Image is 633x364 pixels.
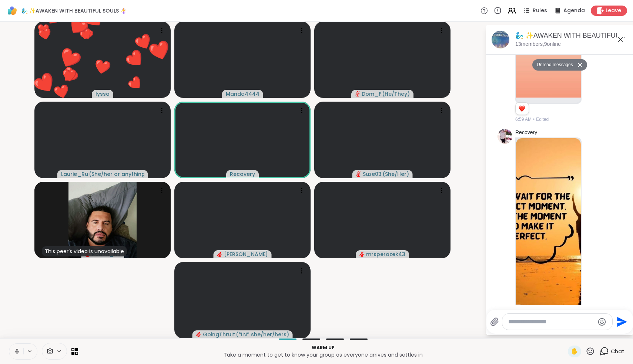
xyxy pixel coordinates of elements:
button: Reactions: love [518,106,526,112]
span: audio-muted [356,171,361,177]
img: Rob78_NJ [68,182,137,258]
span: Suze03 [363,170,382,178]
span: 6:59 AM [515,116,532,123]
span: audio-muted [359,252,365,257]
span: Agenda [563,7,585,14]
span: [PERSON_NAME] [224,251,268,258]
span: • [533,116,535,123]
button: ❤️ [138,29,182,72]
span: audio-muted [217,252,222,257]
div: This peer’s video is unavailable [42,246,127,256]
button: ❤️ [21,59,69,108]
span: Recovery [230,170,255,178]
button: ❤️ [125,24,162,61]
button: ❤️ [56,4,100,48]
span: ✋ [571,347,578,356]
span: lyssa [96,90,110,98]
button: ❤️ [46,76,77,107]
span: ( *LN* she/her/hers ) [236,331,289,338]
span: GoingThruIt [203,331,235,338]
button: ❤️ [58,64,81,87]
span: mrsperozek43 [366,251,405,258]
span: 🧞‍♂️ ✨AWAKEN WITH BEAUTIFUL SOULS 🧜‍♀️ [21,7,127,14]
p: 13 members, 9 online [515,41,561,48]
span: audio-muted [355,91,360,96]
img: https://sharewell-space-live.sfo3.digitaloceanspaces.com/user-generated/c703a1d2-29a7-4d77-aef4-3... [498,129,512,144]
button: ❤️ [114,38,156,80]
span: ( He/They ) [382,90,410,98]
img: 🧞‍♂️ ✨AWAKEN WITH BEAUTIFUL SOULS 🧜‍♀️, Oct 08 [492,31,509,48]
span: Chat [611,348,624,355]
button: ❤️ [87,51,118,83]
span: Leave [606,7,621,14]
span: ( She/Her ) [382,170,409,178]
button: Send [613,313,629,330]
span: audio-muted [196,332,201,337]
span: Laurie_Ru [61,170,88,178]
p: Take a moment to get to know your group as everyone arrives and settles in [83,351,563,358]
span: Edited [536,116,549,123]
span: ( She/her or anything else ) [89,170,144,178]
span: Dom_F [362,90,381,98]
a: Recovery [515,129,537,136]
span: Manda4444 [226,90,259,98]
textarea: Type your message [508,318,595,326]
button: ❤️ [32,22,58,47]
div: 🧞‍♂️ ✨AWAKEN WITH BEAUTIFUL SOULS 🧜‍♀️, [DATE] [515,31,628,40]
button: Unread messages [532,59,575,71]
img: 1759914833520406174323022327111.jpg [516,138,581,314]
button: Emoji picker [597,317,606,326]
div: Reaction list [516,103,529,115]
p: Warm up [83,344,563,351]
span: Rules [533,7,547,14]
button: ❤️ [119,67,152,100]
img: ShareWell Logomark [6,4,19,17]
button: ❤️ [46,35,93,82]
